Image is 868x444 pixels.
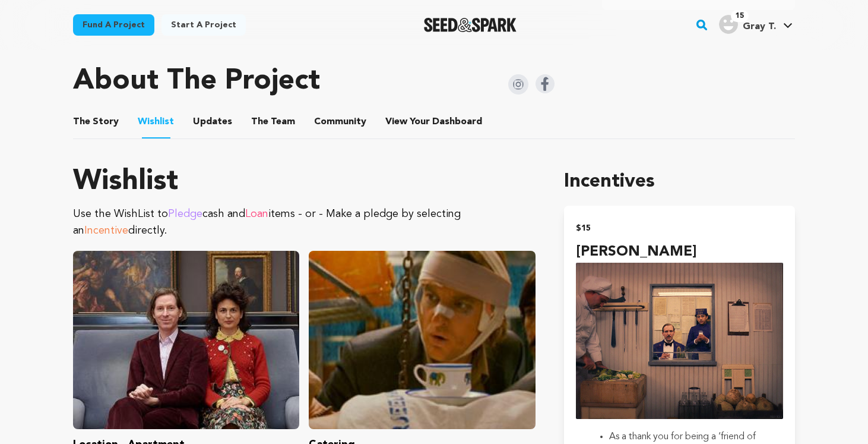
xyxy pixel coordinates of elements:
span: Your [385,115,484,129]
h4: [PERSON_NAME] [576,241,783,263]
span: The [251,115,268,129]
h1: Wishlist [73,168,536,196]
div: Gray T.'s Profile [719,15,776,34]
span: Pledge [168,209,202,219]
span: The [73,115,90,129]
span: Story [73,115,119,129]
a: Gray T.'s Profile [717,12,795,34]
p: Use the WishList to cash and items - or - Make a pledge by selecting an directly. [73,206,536,239]
span: Community [314,115,366,129]
span: Updates [193,115,232,129]
span: Loan [245,209,268,219]
h2: $15 [576,220,783,237]
img: Seed&Spark Facebook Icon [536,74,555,93]
span: Incentive [84,225,128,236]
span: Dashboard [432,115,482,129]
h1: About The Project [73,67,320,96]
span: Team [251,115,295,129]
a: Seed&Spark Homepage [424,18,517,32]
a: Fund a project [73,14,154,36]
img: Seed&Spark Instagram Icon [508,74,528,95]
h1: Incentives [564,168,795,196]
img: incentive [576,263,783,419]
img: user.png [719,15,738,34]
img: Seed&Spark Logo Dark Mode [424,18,517,32]
span: Wishlist [138,115,174,129]
a: Start a project [161,14,246,36]
span: 15 [731,10,749,22]
a: ViewYourDashboard [385,115,484,129]
span: Gray T.'s Profile [717,12,795,37]
span: Gray T. [743,22,776,32]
